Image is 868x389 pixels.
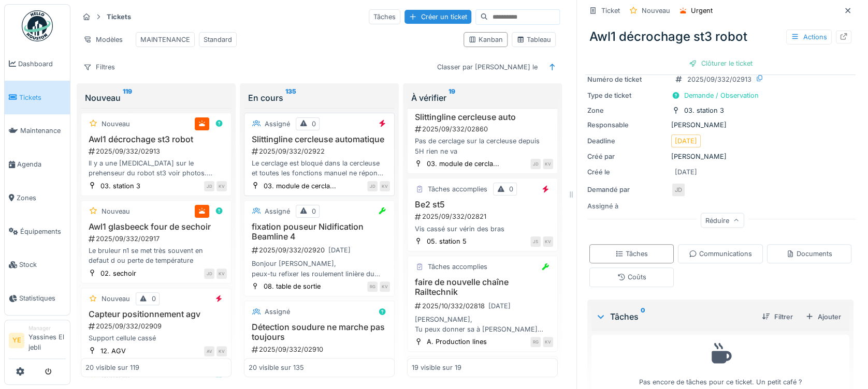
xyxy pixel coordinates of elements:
[28,324,66,356] li: Yassines El jebli
[264,181,336,191] div: 03. module de cercla...
[596,310,754,323] div: Tâches
[675,167,697,177] div: [DATE]
[79,32,127,47] div: Modèles
[587,152,667,161] div: Créé par
[786,249,832,259] div: Documents
[85,333,227,343] div: Support cellule cassé
[102,206,130,216] div: Nouveau
[312,119,316,129] div: 0
[249,158,390,178] div: Le cerclage est bloqué dans la cercleuse et toutes les fonctions manuel ne réponde pas.
[264,281,321,291] div: 08. table de sortie
[701,213,744,228] div: Réduire
[5,281,70,315] a: Statistiques
[22,10,53,41] img: Badge_color-CXgf-gQk.svg
[412,315,553,334] div: [PERSON_NAME], Tu peux donner sa à [PERSON_NAME] couper la chaine 16B1 en des morceau de 3 maillo...
[587,120,667,130] div: Responsable
[204,268,214,279] div: JD
[801,310,845,324] div: Ajouter
[140,35,190,44] div: MAINTENANCE
[312,206,316,216] div: 0
[427,337,487,347] div: A. Production lines
[9,333,24,348] li: YE
[251,146,390,156] div: 2025/09/332/02922
[449,92,455,104] sup: 19
[249,134,390,144] h3: Slittingline cercleuse automatique
[414,212,553,221] div: 2025/09/332/02821
[19,293,66,303] span: Statistiques
[103,12,135,22] strong: Tickets
[5,181,70,215] a: Zones
[249,259,390,278] div: Bonjour [PERSON_NAME], peux-tu refixer les roulement linière du pouseur à la nidification
[758,310,797,324] div: Filtrer
[684,91,759,100] div: Demande / Observation
[19,260,66,270] span: Stock
[587,152,853,161] div: [PERSON_NAME]
[5,147,70,181] a: Agenda
[100,181,140,191] div: 03. station 3
[249,363,304,372] div: 20 visible sur 135
[123,92,132,104] sup: 119
[380,181,390,191] div: KV
[687,74,751,84] div: 2025/09/332/02913
[249,322,390,342] h3: Détection soudure ne marche pas toujours
[367,181,378,191] div: JD
[102,294,130,304] div: Nouveau
[216,346,227,356] div: KV
[19,93,66,102] span: Tickets
[249,356,390,376] div: Sur la presse de up2, la détection soudure ne marche pas toujours. Cela donne un risque de dommag...
[684,106,724,115] div: 03. station 3
[412,112,553,122] h3: Slittingline cercleuse auto
[204,35,232,44] div: Standard
[5,114,70,148] a: Maintenance
[20,126,66,136] span: Maintenance
[414,124,553,134] div: 2025/09/332/02860
[17,159,66,169] span: Agenda
[587,106,667,115] div: Zone
[85,309,227,319] h3: Capteur positionnement agv
[530,159,541,169] div: JD
[414,300,553,312] div: 2025/10/332/02818
[251,345,390,354] div: 2025/09/332/02910
[216,268,227,279] div: KV
[88,234,227,244] div: 2025/09/332/02917
[509,184,513,194] div: 0
[251,244,390,257] div: 2025/09/332/02920
[85,92,227,104] div: Nouveau
[5,81,70,114] a: Tickets
[412,200,553,210] h3: Be2 st5
[18,59,66,69] span: Dashboard
[530,236,541,247] div: JS
[204,181,214,191] div: JD
[265,206,290,216] div: Assigné
[428,184,487,194] div: Tâches accomplies
[587,91,667,100] div: Type de ticket
[152,294,156,304] div: 0
[428,262,487,272] div: Tâches accomplies
[412,363,461,372] div: 19 visible sur 19
[265,307,290,317] div: Assigné
[100,268,136,278] div: 02. sechoir
[85,158,227,178] div: Il y a une [MEDICAL_DATA] sur le prehenseur du robot st3 voir photos. Voir au poh
[88,146,227,156] div: 2025/09/332/02913
[488,301,511,311] div: [DATE]
[516,35,551,44] div: Tableau
[587,167,667,177] div: Créé le
[88,321,227,331] div: 2025/09/332/02909
[404,10,471,24] div: Créer un ticket
[675,136,697,146] div: [DATE]
[587,136,667,146] div: Deadline
[85,246,227,265] div: Le bruleur n1 se met très souvent en defaut d ou perte de température
[615,249,648,259] div: Tâches
[85,363,139,372] div: 20 visible sur 119
[412,277,553,297] h3: faire de nouvelle chaîne Railtechnik
[691,6,713,16] div: Urgent
[5,47,70,81] a: Dashboard
[412,136,553,156] div: Pas de cerclage sur la cercleuse depuis 5H rien ne va
[5,248,70,282] a: Stock
[530,337,541,347] div: RG
[642,6,670,16] div: Nouveau
[685,56,757,70] div: Clôturer le ticket
[20,227,66,236] span: Équipements
[367,281,378,292] div: RG
[427,236,467,246] div: 05. station 5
